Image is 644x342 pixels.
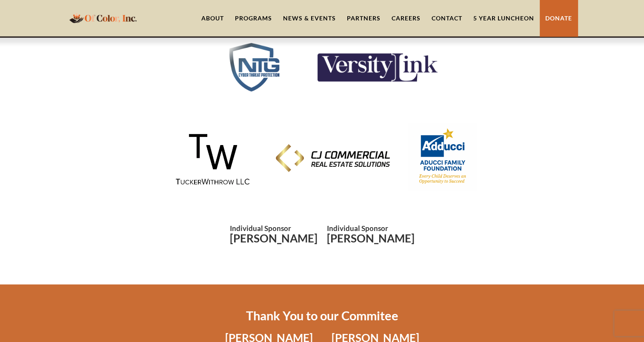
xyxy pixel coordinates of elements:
[246,308,398,323] strong: Thank You to our Commitee
[230,221,318,244] h1: [PERSON_NAME]
[235,14,272,23] div: Programs
[230,224,291,233] span: Individual Sponsor
[327,224,388,233] span: Individual Sponsor
[327,221,415,244] h1: [PERSON_NAME]
[67,8,139,28] a: home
